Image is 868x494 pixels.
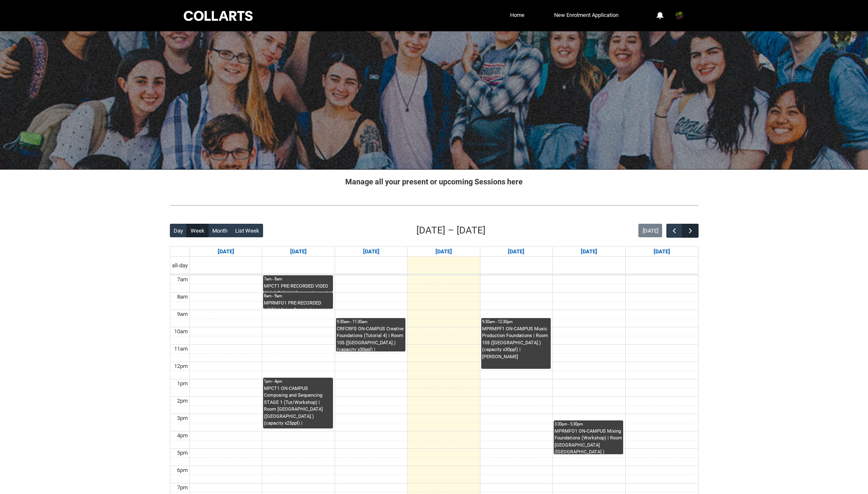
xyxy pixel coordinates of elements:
div: MPCT1 PRE-RECORDED VIDEO ONLINE ONLY Composing and Sequencing (Lecture) | Online | [PERSON_NAME] [264,283,332,292]
a: Go to August 13, 2025 [434,247,454,257]
div: 10am [172,327,189,336]
a: Home [508,9,527,22]
a: Go to August 16, 2025 [652,247,672,257]
div: 12pm [172,362,189,370]
div: 11am [172,345,189,353]
div: 5pm [175,449,189,457]
img: REDU_GREY_LINE [170,201,699,210]
div: 4pm [175,431,189,440]
div: MPRMFO1 ON-CAMPUS Mixing Foundations (Workshop) | Room [GEOGRAPHIC_DATA] ([GEOGRAPHIC_DATA].) (ca... [555,428,622,454]
span: all-day [170,261,189,270]
a: Go to August 15, 2025 [579,247,599,257]
h2: Manage all your present or upcoming Sessions here [170,176,699,187]
button: Day [170,224,187,237]
a: Go to August 12, 2025 [361,247,381,257]
div: CRFCRFS ON-CAMPUS Creative Foundations (Tutorial 4) | Room 105 ([GEOGRAPHIC_DATA].) (capacity x30... [337,326,405,351]
div: MPCT1 ON-CAMPUS Composing and Sequencing STAGE 1 (Tut/Workshop) | Room [GEOGRAPHIC_DATA] ([GEOGRA... [264,385,332,428]
div: 7am [175,275,189,284]
div: 9:30am - 11:30am [337,319,405,325]
div: 9am [175,310,189,318]
div: 8am - 9am [264,293,332,299]
div: 7am - 8am [264,276,332,282]
button: User Profile Student.slegall.20252968 [673,8,686,22]
a: New Enrolment Application [552,9,621,22]
div: 8am [175,293,189,301]
div: 9:30am - 12:30pm [482,319,550,325]
a: Go to August 14, 2025 [506,247,526,257]
div: 2pm [175,397,189,405]
div: 6pm [175,466,189,475]
img: Student.slegall.20252968 [675,11,684,20]
div: 7pm [175,483,189,492]
button: Week [186,224,208,237]
div: 1pm [175,379,189,388]
a: Go to August 11, 2025 [288,247,308,257]
button: Next Week [682,224,698,238]
button: [DATE] [638,224,662,237]
button: List Week [231,224,263,237]
button: Previous Week [666,224,682,238]
a: Go to August 10, 2025 [216,247,236,257]
h2: [DATE] – [DATE] [416,223,485,238]
div: 3:30pm - 5:30pm [555,421,622,427]
button: Month [208,224,231,237]
div: MPRMFO1 PRE-RECORDED VIDEO Mixing Foundations (Lecture/Tut) | Online | [PERSON_NAME] [264,300,332,309]
div: 1pm - 4pm [264,379,332,384]
div: 3pm [175,414,189,423]
div: MPRMPF1 ON-CAMPUS Music Production Foundations | Room 105 ([GEOGRAPHIC_DATA].) (capacity x30ppl) ... [482,326,550,361]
